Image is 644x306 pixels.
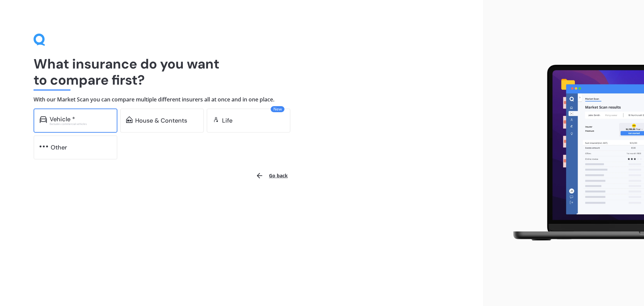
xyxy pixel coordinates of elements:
[51,144,67,151] div: Other
[40,116,47,123] img: car.f15378c7a67c060ca3f3.svg
[34,96,449,103] h4: With our Market Scan you can compare multiple different insurers all at once and in one place.
[34,56,449,88] h1: What insurance do you want to compare first?
[135,117,187,124] div: House & Contents
[271,106,284,112] span: New
[222,117,232,124] div: Life
[50,123,111,125] div: Excludes commercial vehicles
[50,116,75,123] div: Vehicle *
[503,61,644,246] img: laptop.webp
[213,116,219,123] img: life.f720d6a2d7cdcd3ad642.svg
[126,116,132,123] img: home-and-contents.b802091223b8502ef2dd.svg
[40,143,48,150] img: other.81dba5aafe580aa69f38.svg
[252,168,292,184] button: Go back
